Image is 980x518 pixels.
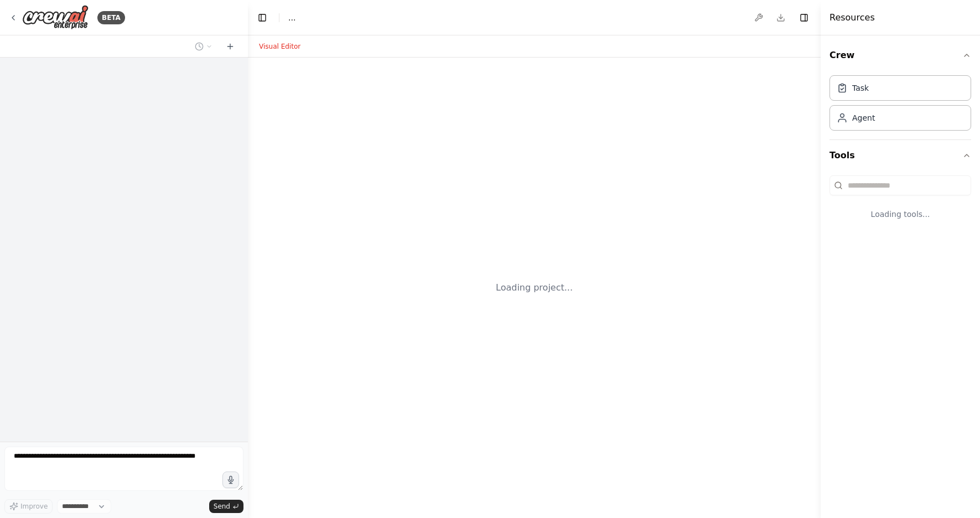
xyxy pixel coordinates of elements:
div: Loading project... [496,281,573,294]
button: Switch to previous chat [190,40,217,53]
button: Crew [829,40,971,71]
h4: Resources [829,11,875,24]
nav: breadcrumb [288,12,295,23]
button: Improve [4,499,53,514]
div: Crew [829,71,971,139]
button: Visual Editor [252,40,307,53]
span: Improve [20,502,48,511]
button: Click to speak your automation idea [222,472,239,488]
div: Loading tools... [829,200,971,229]
button: Hide left sidebar [255,10,270,25]
button: Start a new chat [221,40,239,53]
div: Task [852,82,869,94]
button: Tools [829,140,971,171]
button: Hide right sidebar [796,10,812,25]
img: Logo [22,5,89,30]
button: Send [209,500,243,513]
span: Send [214,502,230,511]
div: Tools [829,171,971,237]
span: ... [288,12,295,23]
div: BETA [97,11,125,24]
div: Agent [852,112,875,123]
